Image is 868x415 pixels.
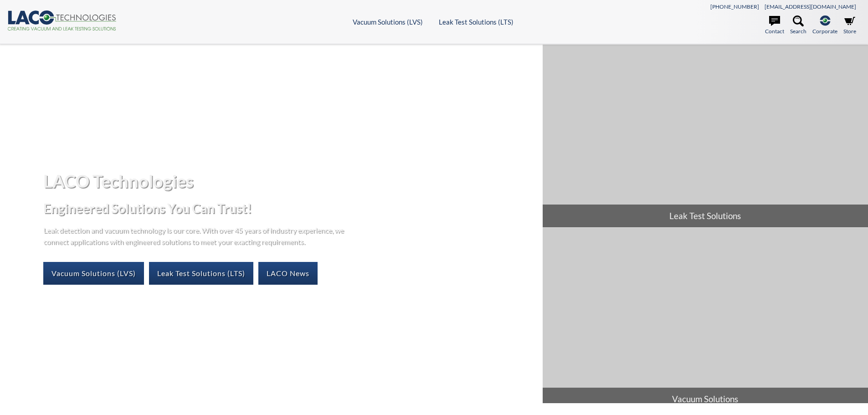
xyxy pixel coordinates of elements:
[543,388,868,410] span: Vacuum Solutions
[765,3,856,10] a: [EMAIL_ADDRESS][DOMAIN_NAME]
[353,18,423,26] a: Vacuum Solutions (LVS)
[543,205,868,227] span: Leak Test Solutions
[543,45,868,227] a: Leak Test Solutions
[790,15,806,36] a: Search
[43,224,349,247] p: Leak detection and vacuum technology is our core. With over 45 years of industry experience, we c...
[843,15,856,36] a: Store
[765,15,784,36] a: Contact
[43,262,144,285] a: Vacuum Solutions (LVS)
[43,200,535,217] h2: Engineered Solutions You Can Trust!
[439,18,514,26] a: Leak Test Solutions (LTS)
[149,262,253,285] a: Leak Test Solutions (LTS)
[812,27,837,36] span: Corporate
[43,170,535,192] h1: LACO Technologies
[543,228,868,410] a: Vacuum Solutions
[710,3,759,10] a: [PHONE_NUMBER]
[258,262,318,285] a: LACO News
